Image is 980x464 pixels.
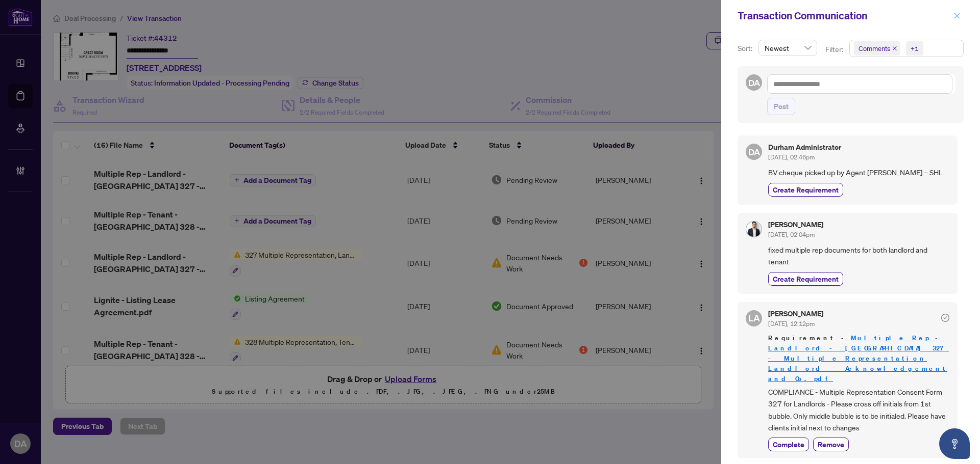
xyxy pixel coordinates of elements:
[892,46,897,51] span: close
[854,41,900,56] span: Comments
[773,184,839,195] span: Create Requirement
[768,153,815,161] span: [DATE], 02:46pm
[768,386,949,434] span: COMPLIANCE - Multiple Representation Consent Form 327 for Landlords - Please cross off initials f...
[768,183,843,197] button: Create Requirement
[768,438,809,451] button: Complete
[953,12,961,19] span: close
[738,8,950,23] div: Transaction Communication
[768,221,823,228] h5: [PERSON_NAME]
[767,98,795,115] button: Post
[941,314,949,322] span: check-circle
[748,311,760,325] span: LA
[939,428,970,459] button: Open asap
[768,310,823,317] h5: [PERSON_NAME]
[859,43,890,53] span: Comments
[768,334,949,383] a: Multiple Rep - Landlord - [GEOGRAPHIC_DATA] 327 - Multiple Representation Landlord - Acknowledgem...
[813,438,849,451] button: Remove
[768,333,949,384] span: Requirement -
[911,43,919,53] div: +1
[818,439,844,450] span: Remove
[768,231,815,238] span: [DATE], 02:04pm
[748,76,760,90] span: DA
[773,439,804,450] span: Complete
[768,167,949,178] span: BV cheque picked up by Agent [PERSON_NAME] – SHL
[746,222,762,237] img: Profile Icon
[825,44,845,55] p: Filter:
[768,144,841,151] h5: Durham Administrator
[738,43,754,54] p: Sort:
[768,272,843,286] button: Create Requirement
[768,244,949,268] span: fixed multiple rep documents for both landlord and tenant
[773,274,839,284] span: Create Requirement
[765,40,811,56] span: Newest
[748,145,760,159] span: DA
[768,320,815,327] span: [DATE], 12:12pm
